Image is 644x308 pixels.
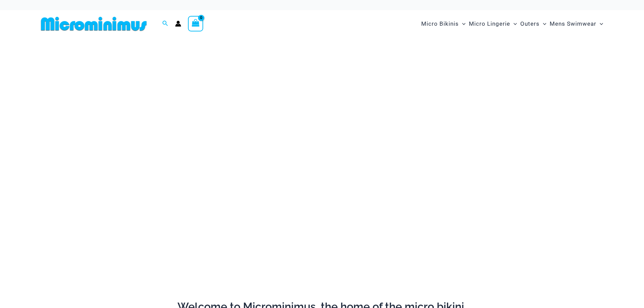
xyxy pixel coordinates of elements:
[420,14,467,34] a: Micro BikinisMenu ToggleMenu Toggle
[540,15,546,32] span: Menu Toggle
[519,14,548,34] a: OutersMenu ToggleMenu Toggle
[188,16,204,31] a: View Shopping Cart, empty
[520,15,540,32] span: Outers
[550,15,596,32] span: Mens Swimwear
[419,13,606,35] nav: Site Navigation
[421,15,459,32] span: Micro Bikinis
[467,14,519,34] a: Micro LingerieMenu ToggleMenu Toggle
[162,20,168,28] a: Search icon link
[596,15,603,32] span: Menu Toggle
[469,15,510,32] span: Micro Lingerie
[510,15,517,32] span: Menu Toggle
[548,14,605,34] a: Mens SwimwearMenu ToggleMenu Toggle
[459,15,466,32] span: Menu Toggle
[38,16,149,31] img: MM SHOP LOGO FLAT
[175,21,181,27] a: Account icon link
